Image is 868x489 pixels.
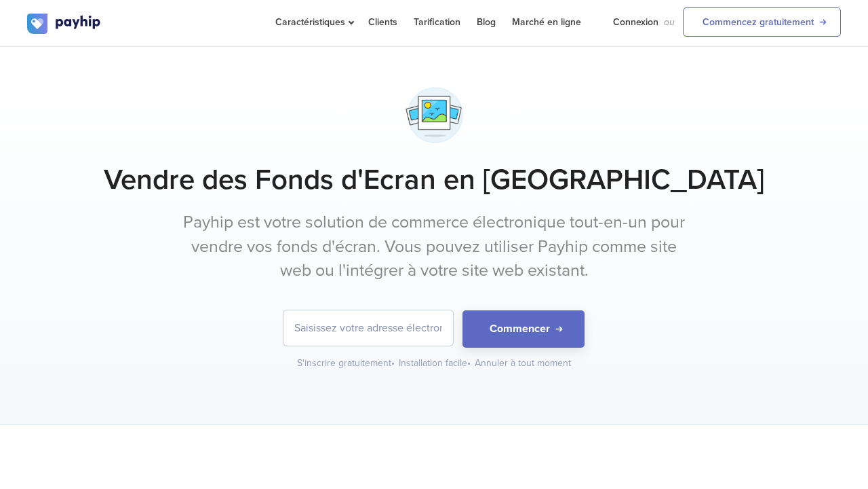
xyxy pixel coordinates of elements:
[27,14,102,34] img: logo.svg
[283,310,453,346] input: Saisissez votre adresse électronique
[683,7,841,37] a: Commencez gratuitement
[400,81,469,149] img: image-photo-2-toblnnonpraw1yc245ctpe.png
[399,357,472,370] div: Installation facile
[475,357,571,370] div: Annuler à tout moment
[297,357,396,370] div: S'inscrire gratuitement
[275,16,352,28] span: Caractéristiques
[180,211,688,283] p: Payhip est votre solution de commerce électronique tout-en-un pour vendre vos fonds d'écran. Vous...
[462,310,585,348] button: Commencer
[27,163,841,197] h1: Vendre des Fonds d'Ecran en [GEOGRAPHIC_DATA]
[467,357,471,369] span: •
[391,357,395,369] span: •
